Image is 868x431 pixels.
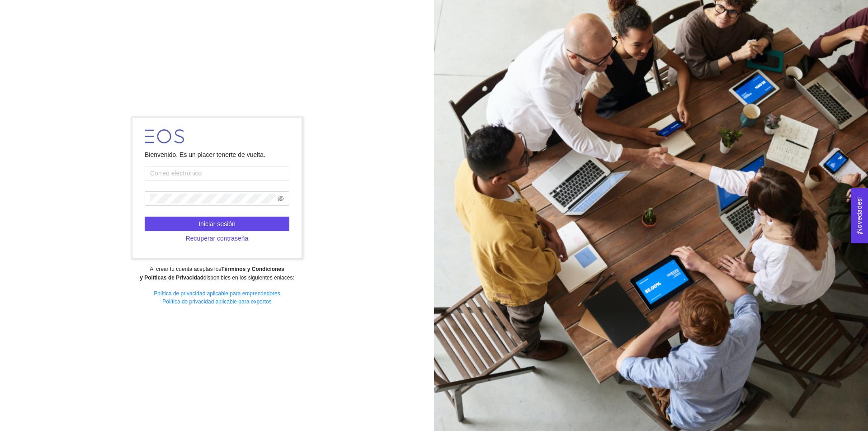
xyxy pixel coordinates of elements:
a: Recuperar contraseña [145,235,289,242]
button: Open Feedback Widget [851,188,868,243]
img: LOGO [145,129,184,143]
span: eye-invisible [278,195,284,202]
button: Iniciar sesión [145,217,289,231]
div: Al crear tu cuenta aceptas los disponibles en los siguientes enlaces: [6,265,428,282]
a: Política de privacidad aplicable para expertos [162,298,271,305]
a: Política de privacidad aplicable para emprendedores [154,290,280,297]
strong: Términos y Condiciones y Políticas de Privacidad [140,266,284,281]
button: Recuperar contraseña [145,231,289,246]
input: Correo electrónico [145,166,289,180]
span: Recuperar contraseña [186,233,249,243]
span: Iniciar sesión [198,219,236,229]
div: Bienvenido. Es un placer tenerte de vuelta. [145,150,289,160]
